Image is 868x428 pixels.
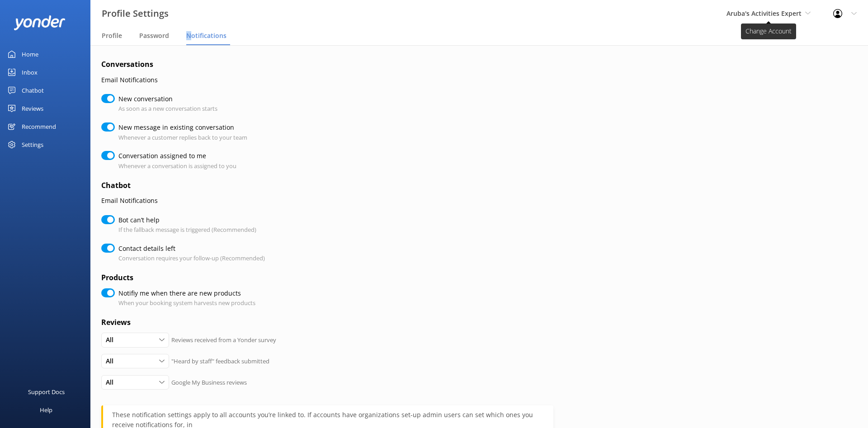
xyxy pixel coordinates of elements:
span: All [106,356,119,366]
p: Google My Business reviews [171,378,247,387]
label: New conversation [118,94,213,104]
span: Aruba's Activities Expert [726,9,802,18]
p: "Heard by staff" feedback submitted [171,357,269,366]
h4: Products [101,272,553,284]
label: Notifiy me when there are new products [118,288,251,298]
p: Email Notifications [101,75,553,85]
div: Chatbot [22,81,44,99]
p: If the fallback message is triggered (Recommended) [118,225,256,235]
p: Reviews received from a Yonder survey [171,335,276,345]
p: Whenever a customer replies back to your team [118,133,247,142]
span: All [106,377,119,387]
h3: Profile Settings [102,6,169,21]
label: Contact details left [118,244,260,254]
div: Reviews [22,99,43,118]
span: All [106,335,119,345]
label: New message in existing conversation [118,122,243,132]
label: Conversation assigned to me [118,151,232,161]
span: Password [139,31,169,40]
h4: Chatbot [101,180,553,192]
p: Whenever a conversation is assigned to you [118,161,236,171]
p: When your booking system harvests new products [118,298,255,308]
span: Notifications [186,31,226,40]
div: Recommend [22,118,56,136]
p: As soon as a new conversation starts [118,104,217,113]
p: Email Notifications [101,196,553,206]
div: Inbox [22,63,38,81]
div: Home [22,45,38,63]
div: Help [40,401,52,419]
img: yonder-white-logo.png [14,15,66,30]
h4: Reviews [101,317,553,329]
p: Conversation requires your follow-up (Recommended) [118,254,265,263]
h4: Conversations [101,59,553,71]
div: Support Docs [28,383,65,401]
div: Settings [22,136,43,154]
span: Profile [102,31,122,40]
label: Bot can’t help [118,215,252,225]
